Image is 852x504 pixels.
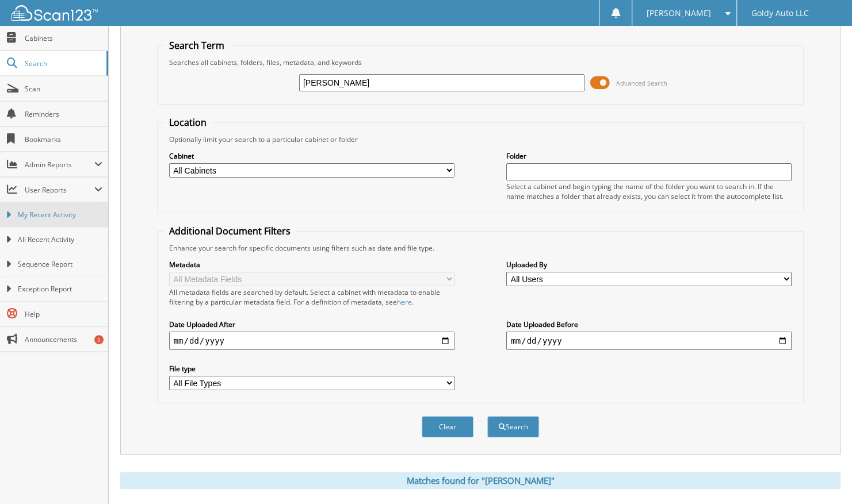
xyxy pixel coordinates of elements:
div: Searches all cabinets, folders, files, metadata, and keywords [163,57,798,67]
img: scan123-logo-white.svg [12,5,98,21]
span: Advanced Search [616,79,667,87]
label: Folder [506,151,792,161]
span: Reminders [25,109,102,119]
span: Search [25,59,101,68]
div: Enhance your search for specific documents using filters such as date and file type. [163,243,798,253]
div: Select a cabinet and begin typing the name of the folder you want to search in. If the name match... [506,182,792,201]
iframe: Chat Widget [794,449,852,504]
label: Metadata [169,260,454,270]
label: Date Uploaded Before [506,320,792,329]
span: All Recent Activity [18,234,102,245]
legend: Location [163,116,212,129]
legend: Search Term [163,39,230,52]
span: Exception Report [18,284,102,294]
span: Cabinets [25,33,102,43]
span: My Recent Activity [18,210,102,220]
a: here [397,297,412,307]
button: Clear [422,416,473,437]
span: Goldy Auto LLC [751,10,809,17]
span: Admin Reports [25,160,94,170]
div: All metadata fields are searched by default. Select a cabinet with metadata to enable filtering b... [169,287,454,307]
input: end [506,332,792,350]
span: Scan [25,84,102,94]
legend: Additional Document Filters [163,225,296,237]
span: Bookmarks [25,134,102,144]
div: 5 [94,335,104,344]
div: Optionally limit your search to a particular cabinet or folder [163,134,798,144]
div: Matches found for "[PERSON_NAME]" [120,472,840,489]
span: Announcements [25,334,102,344]
label: Date Uploaded After [169,320,454,329]
label: Cabinet [169,151,454,161]
input: start [169,332,454,350]
span: User Reports [25,185,94,195]
button: Search [487,416,539,437]
label: Uploaded By [506,260,792,270]
span: [PERSON_NAME] [647,10,711,17]
label: File type [169,364,454,374]
span: Help [25,309,102,319]
span: Sequence Report [18,259,102,270]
